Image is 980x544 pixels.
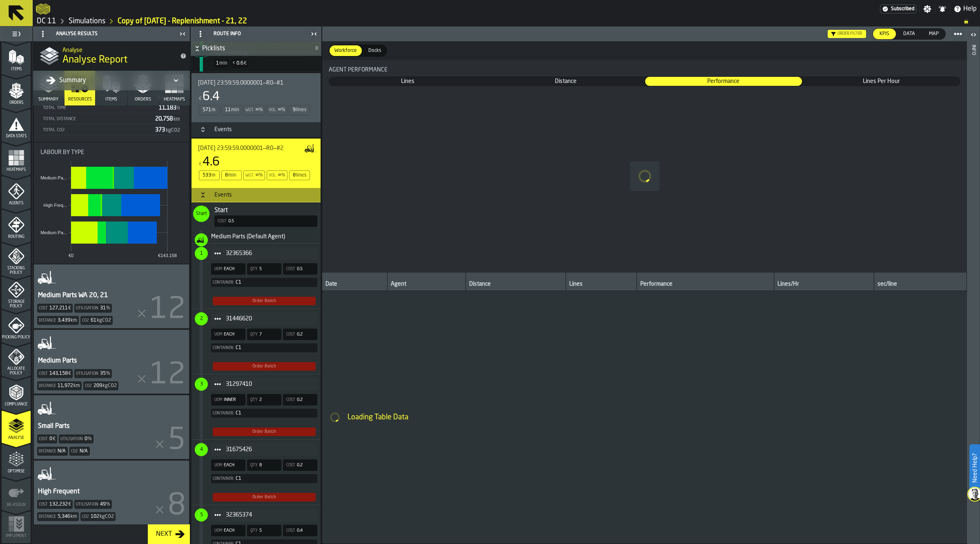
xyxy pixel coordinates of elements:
div: Events [209,192,237,198]
label: Cost [39,306,48,311]
div: Total CO2 [42,128,152,133]
div: Distance [37,512,79,521]
label: Utilisation [76,502,98,507]
li: menu Data Stats [2,109,31,141]
div: thumb [803,77,960,86]
span: Implement [2,534,31,538]
label: Wgt. [245,108,254,112]
h3: title-section-Events [192,122,321,137]
div: Agent Weight Cap. N/A / Picklist Weight. 67 kg (∞%) [243,170,265,180]
li: menu Agents [2,176,31,208]
li: menu Allocate Policy [2,343,31,376]
span: 0.4 [297,528,303,533]
div: thumb [922,29,945,39]
label: Distance [39,318,56,323]
li: menu Compliance [2,377,31,410]
div: StatList-item-Total Distance [40,113,183,124]
span: Orders [2,101,31,105]
div: Order Batch [213,493,316,501]
button: button-Next [148,524,190,544]
label: button-toggle-Close me [308,29,320,39]
label: button-switch-multi-Distance [487,76,645,86]
div: Next [153,529,175,539]
div: Route Info [192,27,308,40]
div: Info [971,43,976,542]
span: min [231,107,239,113]
li: menu Re-assign [2,477,31,510]
div: thumb [645,77,802,86]
div: Order Batch [213,362,316,371]
span: € [199,96,202,102]
span: Cost [286,398,295,402]
span: Routing [2,235,31,239]
div: 6.4 [203,90,220,104]
label: Co2 [82,318,89,323]
div: UOM [211,528,222,534]
div: AgentStatItem-High Frequent [34,461,189,524]
label: button-switch-multi-Lines [329,76,487,86]
div: thumb [329,77,486,86]
div: Order Batch [213,297,316,305]
span: 20,758 [155,116,181,122]
div: Analyse Results [35,27,177,40]
a: logo-header [36,2,50,16]
span: Docks [365,47,385,54]
li: menu Analyse [2,410,31,443]
span: Orders [135,97,151,102]
span: Items [105,97,117,102]
label: button-switch-multi-Map [922,28,946,40]
li: menu Stacking Policy [2,243,31,275]
div: Title [198,145,311,152]
span: Storage Policy [2,300,31,309]
span: LegendItem [200,230,203,243]
div: Cost [283,266,295,272]
span: Start [196,211,207,217]
span: Cost [286,528,295,533]
span: INNER [224,397,236,403]
div: VOLUME: Agent N/A / Picklist 993,942 cm3 (∞%) [267,105,287,115]
div: Container: [211,278,317,287]
label: Container: [213,346,234,350]
div: thumb [330,45,362,56]
span: Labour by Type [40,149,84,156]
text: High Freq... [44,203,67,208]
span: min [228,172,236,178]
span: Cost [286,332,295,337]
a: link-to-/wh/i/2e91095d-d0fa-471d-87cf-b9f7f81665fc/settings/billing [880,4,916,13]
label: button-toggle-Help [950,4,980,14]
span: € [199,161,202,167]
span: Cost [218,219,227,224]
div: Item [211,443,317,456]
div: StatList-item-Total Time [40,102,183,113]
span: Qty [250,398,258,402]
div: Utilisation [74,369,112,378]
li: menu Picking Policy [2,310,31,343]
span: Items [2,67,31,72]
span: Subscribed [891,6,914,12]
button: Button-Events-open [198,192,208,198]
div: Item [211,378,317,391]
div: Cost [37,369,73,378]
span: Picking Policy [2,335,31,340]
div: AgentStatItem-Small Parts [34,395,189,459]
div: 8 [293,172,296,178]
div: Item [211,247,317,260]
span: % [281,107,285,113]
text: €0 [69,253,73,258]
span: counterLabel [193,206,209,222]
div: UOM [211,331,222,338]
div: Distance [37,447,68,456]
span: LegendItem [200,374,203,439]
span: EACH [224,332,234,337]
label: Vol. [269,108,276,112]
div: DropdownMenuValue-all-agents-summary [40,74,183,87]
label: Container: [213,411,234,416]
div: Order Batch [213,428,316,436]
header: Info [967,27,980,544]
li: menu Orders [2,75,31,108]
span: Qty [250,528,258,533]
div: Agent Weight Cap. N/A / Picklist Weight. 220 kg (∞%) [243,105,265,115]
div: Cost [37,500,73,509]
span: EACH [224,266,234,272]
div: 4.6 [203,155,220,170]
